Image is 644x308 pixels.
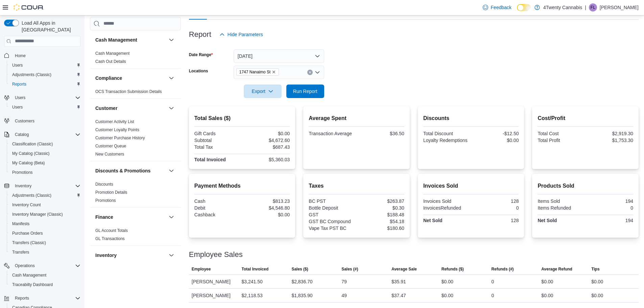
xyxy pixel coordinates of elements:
[9,103,25,111] a: Users
[9,149,52,158] a: My Catalog (Classic)
[9,80,29,88] a: Reports
[517,4,531,11] input: Dark Mode
[538,218,557,223] strong: Net Sold
[15,53,26,58] span: Home
[12,282,53,287] span: Traceabilty Dashboard
[12,294,32,302] button: Reports
[600,3,639,11] p: [PERSON_NAME]
[423,114,519,122] h2: Discounts
[15,183,31,189] span: Inventory
[423,205,470,211] div: InvoicesRefunded
[95,105,166,112] button: Customer
[286,85,324,98] button: Run Report
[194,198,241,204] div: Cash
[95,144,126,148] a: Customer Queue
[95,135,145,141] span: Customer Purchase History
[587,138,633,143] div: $1,753.30
[9,220,32,228] a: Manifests
[9,71,80,79] span: Adjustments (Classic)
[95,252,117,259] h3: Inventory
[95,151,124,157] span: New Customers
[1,51,83,61] button: Home
[9,229,80,237] span: Purchase Orders
[9,229,46,237] a: Purchase Orders
[243,157,290,162] div: $5,360.03
[358,205,404,211] div: $0.30
[95,236,125,241] span: GL Transactions
[538,182,633,190] h2: Products Sold
[12,160,45,166] span: My Catalog (Beta)
[12,81,26,87] span: Reports
[12,182,80,190] span: Inventory
[167,167,175,175] button: Discounts & Promotions
[1,130,83,139] button: Catalog
[472,138,519,143] div: $0.00
[167,213,175,221] button: Finance
[9,201,44,209] a: Inventory Count
[9,61,25,69] a: Users
[95,75,166,81] button: Compliance
[341,291,347,300] div: 49
[12,170,33,175] span: Promotions
[538,131,584,136] div: Total Cost
[7,168,83,177] button: Promotions
[239,69,271,75] span: 1747 Nanaimo St
[95,198,116,203] a: Promotions
[194,138,241,143] div: Subtotal
[472,198,519,204] div: 128
[9,191,54,199] a: Adjustments (Classic)
[7,149,83,158] button: My Catalog (Classic)
[472,205,519,211] div: 0
[243,212,290,217] div: $0.00
[95,136,145,140] a: Customer Purchase History
[358,219,404,224] div: $54.18
[12,141,53,147] span: Classification (Classic)
[15,132,29,137] span: Catalog
[9,271,80,279] span: Cash Management
[95,182,113,187] a: Discounts
[423,182,519,190] h2: Invoices Sold
[7,79,83,89] button: Reports
[189,52,213,57] label: Date Range
[9,201,80,209] span: Inventory Count
[95,75,122,81] h3: Compliance
[95,236,125,241] a: GL Transactions
[243,198,290,204] div: $813.23
[95,105,117,112] h3: Customer
[7,61,83,70] button: Users
[189,68,208,74] label: Locations
[9,239,80,247] span: Transfers (Classic)
[95,59,126,64] span: Cash Out Details
[9,191,80,199] span: Adjustments (Classic)
[7,219,83,229] button: Manifests
[1,181,83,191] button: Inventory
[1,261,83,270] button: Operations
[7,158,83,168] button: My Catalog (Beta)
[95,190,127,195] span: Promotion Details
[242,278,263,286] div: $3,241.50
[194,205,241,211] div: Debit
[9,281,55,289] a: Traceabilty Dashboard
[192,266,211,272] span: Employee
[442,291,453,300] div: $0.00
[309,219,355,224] div: GST BC Compound
[9,248,32,256] a: Transfers
[12,231,43,236] span: Purchase Orders
[167,36,175,44] button: Cash Management
[12,94,80,102] span: Users
[585,3,586,11] p: |
[167,104,175,112] button: Customer
[587,198,633,204] div: 194
[309,198,355,204] div: BC PST
[189,289,239,302] div: [PERSON_NAME]
[95,167,150,174] h3: Discounts & Promotions
[472,218,519,223] div: 128
[9,71,54,79] a: Adjustments (Classic)
[591,3,595,11] span: FL
[309,212,355,217] div: GST
[293,88,317,95] span: Run Report
[9,159,48,167] a: My Catalog (Beta)
[309,205,355,211] div: Bottle Deposit
[587,218,633,223] div: 194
